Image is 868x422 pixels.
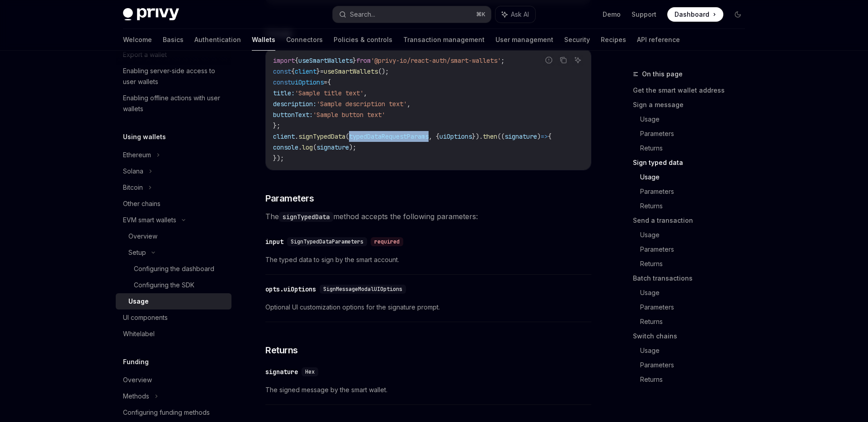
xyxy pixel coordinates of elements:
[123,8,179,21] img: dark logo
[353,56,356,65] span: }
[116,277,231,293] a: Configuring the SDK
[511,10,529,19] span: Ask AI
[495,29,553,51] a: User management
[295,89,363,97] span: 'Sample title text'
[378,67,389,75] span: ();
[128,247,146,258] div: Setup
[564,29,590,51] a: Security
[116,293,231,309] a: Usage
[295,67,316,75] span: client
[548,132,552,141] span: {
[273,143,298,151] span: console
[633,213,752,228] a: Send a transaction
[505,132,537,141] span: signature
[128,231,157,242] div: Overview
[116,372,231,388] a: Overview
[640,170,752,184] a: Usage
[265,237,283,246] div: input
[123,328,155,339] div: Whitelabel
[295,56,298,65] span: {
[501,56,505,65] span: ;
[116,228,231,244] a: Overview
[302,143,313,151] span: log
[273,100,316,108] span: description:
[537,132,541,141] span: )
[279,212,333,222] code: signTypedData
[313,111,385,119] span: 'Sample button text'
[350,9,375,20] div: Search...
[291,67,295,75] span: {
[483,132,497,141] span: then
[472,132,483,141] span: }).
[116,90,231,117] a: Enabling offline actions with user wallets
[429,132,439,141] span: , {
[640,257,752,271] a: Returns
[298,132,345,141] span: signTypedData
[640,242,752,257] a: Parameters
[642,69,683,80] span: On this page
[601,29,626,51] a: Recipes
[476,11,486,18] span: ⌘ K
[731,7,745,22] button: Toggle dark mode
[407,100,410,108] span: ,
[345,132,349,141] span: (
[273,111,313,119] span: buttonText:
[123,215,176,225] div: EVM smart wallets
[273,132,295,141] span: client
[123,29,152,51] a: Welcome
[163,29,184,51] a: Basics
[541,132,548,141] span: =>
[123,407,210,418] div: Configuring funding methods
[116,63,231,90] a: Enabling server-side access to user wallets
[640,112,752,127] a: Usage
[134,280,194,291] div: Configuring the SDK
[497,132,505,141] span: ((
[123,198,160,209] div: Other chains
[123,375,152,385] div: Overview
[123,356,149,367] h5: Funding
[116,196,231,212] a: Other chains
[273,89,295,97] span: title:
[291,238,363,245] span: SignTypedDataParameters
[632,10,656,19] a: Support
[273,154,284,162] span: });
[633,329,752,343] a: Switch chains
[116,404,231,421] a: Configuring funding methods
[295,132,298,141] span: .
[265,210,591,223] span: The method accepts the following parameters:
[273,78,291,86] span: const
[633,98,752,112] a: Sign a message
[273,122,280,130] span: };
[265,367,298,376] div: signature
[298,143,302,151] span: .
[363,89,367,97] span: ,
[640,314,752,329] a: Returns
[313,143,316,151] span: (
[633,271,752,286] a: Batch transactions
[265,254,591,265] span: The typed data to sign by the smart account.
[640,343,752,358] a: Usage
[252,29,275,51] a: Wallets
[667,7,723,22] a: Dashboard
[134,263,214,274] div: Configuring the dashboard
[640,199,752,213] a: Returns
[640,372,752,387] a: Returns
[439,132,472,141] span: uiOptions
[333,6,491,23] button: Search...⌘K
[194,29,241,51] a: Authentication
[640,127,752,141] a: Parameters
[633,155,752,170] a: Sign typed data
[273,56,295,65] span: import
[640,358,752,372] a: Parameters
[123,312,168,323] div: UI components
[116,309,231,326] a: UI components
[640,141,752,155] a: Returns
[640,286,752,300] a: Usage
[324,78,327,86] span: =
[675,10,709,19] span: Dashboard
[123,131,166,142] h5: Using wallets
[334,29,392,51] a: Policies & controls
[327,78,331,86] span: {
[123,93,226,114] div: Enabling offline actions with user wallets
[349,143,356,151] span: );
